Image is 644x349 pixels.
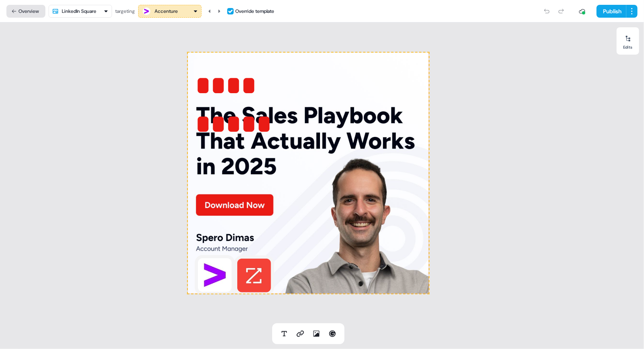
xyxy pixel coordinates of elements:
[115,7,135,15] div: targeting
[155,7,178,15] div: Accenture
[138,5,202,18] button: Accenture
[6,5,45,18] button: Overview
[617,32,639,50] button: Edits
[235,7,274,15] div: Override template
[62,7,96,15] div: LinkedIn Square
[597,5,626,18] button: Publish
